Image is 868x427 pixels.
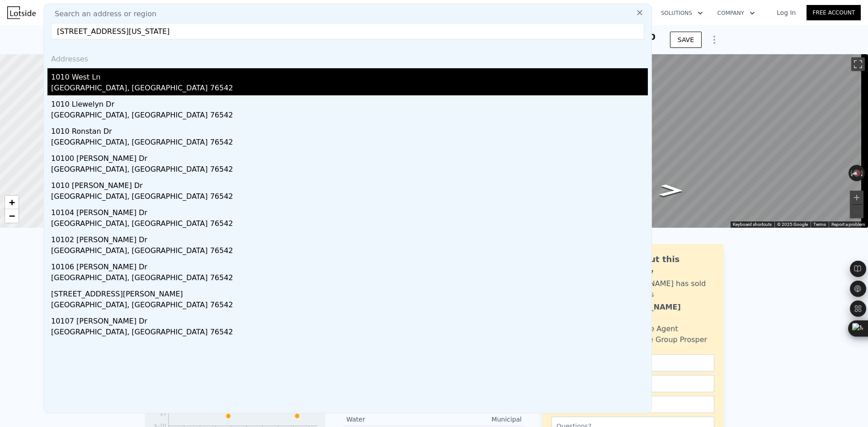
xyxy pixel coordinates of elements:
button: SAVE [670,32,702,48]
div: [GEOGRAPHIC_DATA], [GEOGRAPHIC_DATA] 76542 [51,245,648,258]
input: Enter an address, city, region, neighborhood or zip code [51,23,644,39]
tspan: $5 [160,410,166,417]
div: Ask about this property [613,253,714,278]
div: Realty One Group Prosper [613,334,707,345]
div: 1010 Ronstan Dr [51,122,648,137]
div: [GEOGRAPHIC_DATA], [GEOGRAPHIC_DATA] 76542 [51,110,648,122]
span: − [9,210,15,221]
div: 1010 West Ln [51,68,648,83]
div: [PERSON_NAME] has sold 129 homes [613,278,714,300]
div: [GEOGRAPHIC_DATA], [GEOGRAPHIC_DATA] 76542 [51,218,648,231]
div: 1010 [PERSON_NAME] Dr [51,177,648,191]
button: Solutions [654,5,710,21]
button: Keyboard shortcuts [733,221,772,228]
button: Rotate clockwise [860,165,865,181]
button: Zoom in [850,191,863,204]
button: Reset the view [848,168,865,178]
path: Go North, W S Young Dr [649,181,693,199]
a: Terms (opens in new tab) [813,222,826,227]
div: Municipal [434,415,522,424]
button: Zoom out [850,205,863,218]
span: + [9,197,15,208]
div: [GEOGRAPHIC_DATA], [GEOGRAPHIC_DATA] 76542 [51,164,648,177]
div: 10102 [PERSON_NAME] Dr [51,231,648,245]
div: 10104 [PERSON_NAME] Dr [51,204,648,218]
div: [GEOGRAPHIC_DATA], [GEOGRAPHIC_DATA] 76542 [51,300,648,312]
div: [GEOGRAPHIC_DATA], [GEOGRAPHIC_DATA] 76542 [51,272,648,285]
div: 10106 [PERSON_NAME] Dr [51,258,648,272]
span: © 2025 Google [777,222,808,227]
div: [GEOGRAPHIC_DATA], [GEOGRAPHIC_DATA] 76542 [51,137,648,150]
img: Lotside [7,6,36,19]
a: Log In [766,8,807,17]
div: 10107 [PERSON_NAME] Dr [51,312,648,327]
div: Water [346,415,434,424]
button: Toggle fullscreen view [851,57,865,71]
a: Zoom in [5,196,19,209]
div: [GEOGRAPHIC_DATA], [GEOGRAPHIC_DATA] 76542 [51,83,648,95]
a: Report a problem [831,222,865,227]
button: Rotate counterclockwise [849,165,854,181]
a: Free Account [807,5,861,20]
a: Zoom out [5,209,19,223]
span: Search an address or region [47,9,156,19]
div: [STREET_ADDRESS][PERSON_NAME] [51,285,648,300]
div: 1010 Llewelyn Dr [51,95,648,110]
button: Company [710,5,762,21]
div: [GEOGRAPHIC_DATA], [GEOGRAPHIC_DATA] 76542 [51,327,648,339]
div: 10100 [PERSON_NAME] Dr [51,150,648,164]
div: Addresses [47,47,648,68]
div: [GEOGRAPHIC_DATA], [GEOGRAPHIC_DATA] 76542 [51,191,648,204]
button: Show Options [705,31,723,49]
div: [PERSON_NAME] Narayan [613,302,714,324]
